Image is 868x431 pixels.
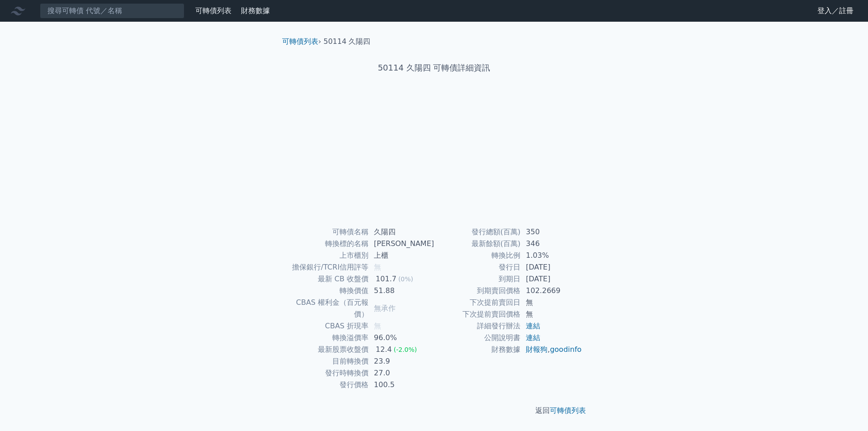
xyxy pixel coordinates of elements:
td: 財務數據 [434,344,520,355]
td: 公開說明書 [434,332,520,344]
td: 上櫃 [368,250,434,261]
td: 最新 CB 收盤價 [286,273,368,285]
a: goodinfo [550,345,581,354]
td: 到期賣回價格 [434,285,520,297]
li: 50114 久陽四 [324,36,371,47]
td: , [520,344,582,355]
td: 上市櫃別 [286,250,368,261]
a: 可轉債列表 [550,406,586,415]
td: CBAS 權利金（百元報價） [286,297,368,320]
td: CBAS 折現率 [286,320,368,332]
td: 346 [520,238,582,250]
td: 發行價格 [286,379,368,391]
a: 財報狗 [526,345,547,354]
td: 下次提前賣回價格 [434,308,520,320]
div: 101.7 [374,273,398,285]
span: 無 [374,263,381,271]
li: › [282,36,321,47]
td: [PERSON_NAME] [368,238,434,250]
td: 久陽四 [368,226,434,238]
span: (0%) [398,275,413,283]
td: 目前轉換價 [286,355,368,367]
td: 發行總額(百萬) [434,226,520,238]
td: 轉換標的名稱 [286,238,368,250]
td: 無 [520,297,582,308]
td: 發行時轉換價 [286,367,368,379]
td: 發行日 [434,261,520,273]
td: 擔保銀行/TCRI信用評等 [286,261,368,273]
td: 可轉債名稱 [286,226,368,238]
td: [DATE] [520,273,582,285]
td: 最新餘額(百萬) [434,238,520,250]
td: 轉換比例 [434,250,520,261]
input: 搜尋可轉債 代號／名稱 [40,3,184,19]
span: (-2.0%) [394,346,417,353]
td: 到期日 [434,273,520,285]
td: 下次提前賣回日 [434,297,520,308]
td: 350 [520,226,582,238]
td: 23.9 [368,355,434,367]
iframe: Chat Widget [823,388,868,431]
td: 轉換價值 [286,285,368,297]
a: 登入／註冊 [810,4,861,18]
span: 無 [374,322,381,330]
p: 返回 [275,405,593,416]
td: 詳細發行辦法 [434,320,520,332]
td: 100.5 [368,379,434,391]
td: 轉換溢價率 [286,332,368,344]
td: 無 [520,308,582,320]
td: 27.0 [368,367,434,379]
a: 連結 [526,322,540,330]
td: 51.88 [368,285,434,297]
span: 無承作 [374,304,396,313]
div: 12.4 [374,344,394,355]
a: 可轉債列表 [282,37,318,46]
a: 可轉債列表 [195,6,231,15]
a: 財務數據 [241,6,270,15]
td: 最新股票收盤價 [286,344,368,355]
h1: 50114 久陽四 可轉債詳細資訊 [275,62,593,74]
td: 102.2669 [520,285,582,297]
td: 1.03% [520,250,582,261]
td: [DATE] [520,261,582,273]
td: 96.0% [368,332,434,344]
a: 連結 [526,333,540,342]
